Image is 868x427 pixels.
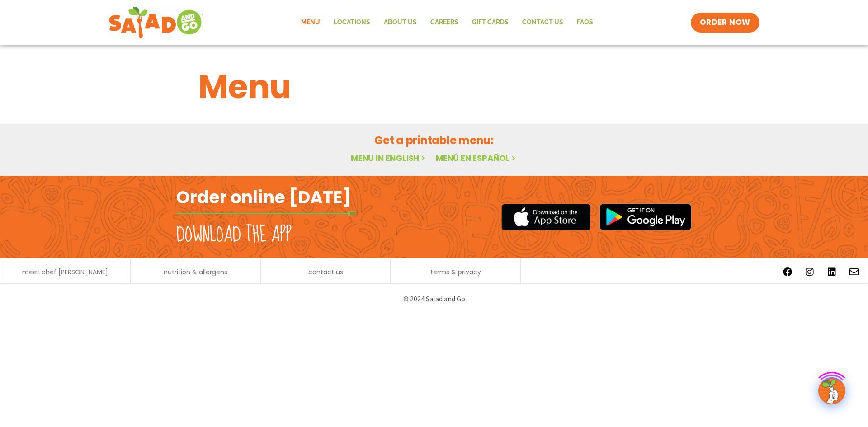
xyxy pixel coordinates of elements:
[108,5,204,41] img: new-SAG-logo-768×292
[465,12,515,33] a: GIFT CARDS
[181,293,687,305] p: © 2024 Salad and Go
[164,269,227,275] a: nutrition & allergens
[22,269,108,275] a: meet chef [PERSON_NAME]
[570,12,600,33] a: FAQs
[424,12,465,33] a: Careers
[700,17,750,28] span: ORDER NOW
[198,132,670,148] h2: Get a printable menu:
[501,202,590,232] img: appstore
[436,152,517,164] a: Menú en español
[599,203,692,230] img: google_play
[377,12,424,33] a: About Us
[430,269,481,275] a: terms & privacy
[308,269,343,275] a: contact us
[176,211,357,216] img: fork
[351,152,427,164] a: Menu in English
[327,12,377,33] a: Locations
[176,222,292,248] h2: Download the app
[294,12,327,33] a: Menu
[515,12,570,33] a: Contact Us
[176,186,351,208] h2: Order online [DATE]
[198,62,670,111] h1: Menu
[294,12,600,33] nav: Menu
[691,13,759,33] a: ORDER NOW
